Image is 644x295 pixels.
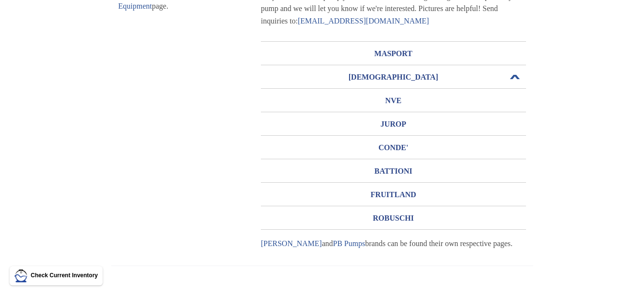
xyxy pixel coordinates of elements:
h3: JUROP [261,117,526,132]
h3: BATTIONI [261,164,526,179]
span: Open or Close [509,74,521,81]
h3: ROBUSCHI [261,211,526,226]
h3: NVE [261,93,526,108]
a: CONDE' [261,136,526,159]
a: JUROP [261,113,526,135]
h3: [DEMOGRAPHIC_DATA] [261,70,526,85]
p: Check Current Inventory [31,271,98,280]
a: NVE [261,89,526,112]
img: LMT Icon [14,269,28,283]
a: ROBUSCHI [261,207,526,229]
h3: CONDE' [261,140,526,155]
h3: MASPORT [261,46,526,61]
a: [EMAIL_ADDRESS][DOMAIN_NAME] [298,17,429,25]
a: PB Pumps [333,239,365,248]
a: [PERSON_NAME] [261,239,322,248]
a: FRUITLAND [261,183,526,206]
h3: FRUITLAND [261,187,526,202]
a: MASPORT [261,42,526,65]
a: [DEMOGRAPHIC_DATA]Open or Close [261,66,526,88]
div: and brands can be found their own respective pages. [261,237,526,250]
a: BATTIONI [261,160,526,182]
